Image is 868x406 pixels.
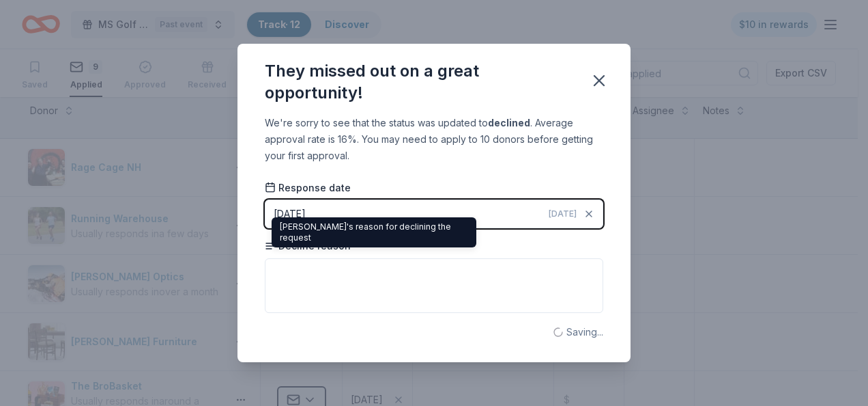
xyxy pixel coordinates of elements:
div: We're sorry to see that the status was updated to . Average approval rate is 16%. You may need to... [265,115,603,164]
div: [PERSON_NAME]'s reason for declining the request [272,217,476,247]
span: Response date [265,181,351,195]
span: [DATE] [549,208,577,219]
div: They missed out on a great opportunity! [265,60,573,104]
button: [DATE][DATE] [265,200,603,228]
b: declined [488,117,530,128]
span: Decline reason [265,239,351,253]
div: [DATE] [274,206,306,222]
